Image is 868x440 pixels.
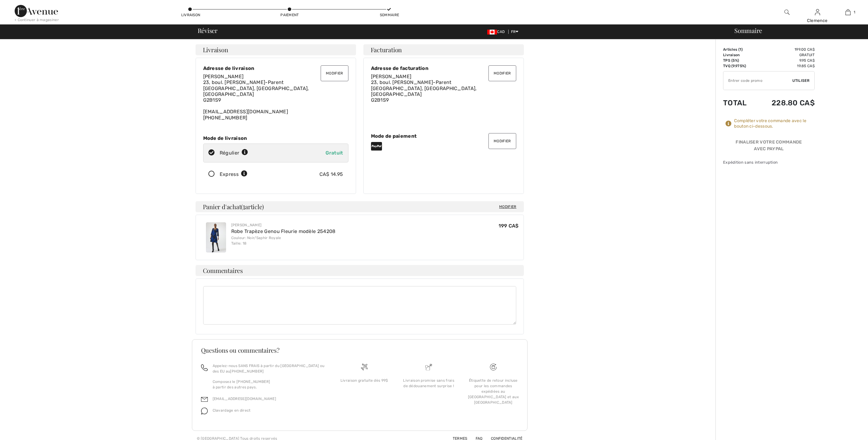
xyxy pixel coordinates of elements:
div: Express [220,171,247,178]
img: Livraison gratuite dès 99$ [361,364,368,370]
span: FR [511,30,519,34]
div: < Continuer à magasiner [15,17,59,23]
span: [PERSON_NAME] [203,74,244,79]
img: Livraison promise sans frais de dédouanement surprise&nbsp;! [425,364,432,370]
img: chat [201,408,208,414]
div: Couleur: Noir/Saphir Royale Taille: 18 [231,235,336,246]
button: Modifier [488,65,516,81]
span: 1 [243,202,245,210]
td: TPS (5%) [723,58,755,63]
img: 1ère Avenue [15,5,58,17]
div: Étiquette de retour incluse pour les commandes expédiées au [GEOGRAPHIC_DATA] et aux [GEOGRAPHIC_... [466,378,521,405]
span: 1 [740,47,741,52]
td: 199.00 CA$ [755,47,815,52]
div: Sommaire [727,27,864,34]
a: [PHONE_NUMBER] [230,369,264,373]
div: Expédition sans interruption [723,159,815,165]
span: 23, boul. [PERSON_NAME]-Parent [GEOGRAPHIC_DATA], [GEOGRAPHIC_DATA], [GEOGRAPHIC_DATA] G2B1S9 [371,79,477,103]
span: Utiliser [792,78,809,83]
div: Finaliser votre commande avec PayPal [723,139,815,155]
a: Se connecter [815,9,820,15]
span: CAD [487,30,507,34]
textarea: Commentaires [203,286,516,325]
a: 1 [833,9,863,16]
span: 23, boul. [PERSON_NAME]-Parent [GEOGRAPHIC_DATA], [GEOGRAPHIC_DATA], [GEOGRAPHIC_DATA] G2B1S9 [203,79,309,103]
img: Livraison gratuite dès 99$ [490,364,497,370]
span: Clavardage en direct [213,408,251,413]
img: Canadian Dollar [487,30,497,35]
img: call [201,364,208,371]
p: Composez le [PHONE_NUMBER] à partir des autres pays. [213,379,325,390]
div: Livraison promise sans frais de dédouanement surprise ! [401,378,456,389]
td: Gratuit [755,52,815,58]
input: Code promo [723,71,792,90]
img: Mes infos [815,9,820,16]
button: Modifier [488,133,516,149]
span: Livraison [203,47,228,53]
td: Total [723,93,755,113]
span: ( article) [241,202,264,211]
span: [PERSON_NAME] [371,74,412,79]
div: [EMAIL_ADDRESS][DOMAIN_NAME] [PHONE_NUMBER] [203,74,348,121]
img: Mon panier [845,9,851,16]
div: CA$ 14.95 [319,171,343,178]
div: Livraison [181,12,200,18]
img: recherche [784,9,790,16]
div: Régulier [220,149,248,157]
div: Clemence [802,17,832,24]
div: Paiement [280,12,299,18]
span: 199 CA$ [499,223,518,229]
span: Facturation [371,47,402,53]
div: Mode de livraison [203,135,348,141]
td: 9.95 CA$ [755,58,815,63]
img: Robe Trapèze Genou Fleurie modèle 254208 [206,222,226,253]
span: Modifier [499,204,516,210]
a: [EMAIL_ADDRESS][DOMAIN_NAME] [213,397,276,401]
h3: Questions ou commentaires? [201,347,518,353]
td: Livraison [723,52,755,58]
img: email [201,396,208,403]
div: Adresse de facturation [371,65,516,71]
div: [PERSON_NAME] [231,222,336,228]
div: Compléter votre commande avec le bouton ci-dessous. [734,118,815,129]
p: Appelez-nous SANS FRAIS à partir du [GEOGRAPHIC_DATA] ou des EU au [213,363,325,374]
a: Robe Trapèze Genou Fleurie modèle 254208 [231,228,336,234]
div: Mode de paiement [371,133,516,139]
td: Articles ( ) [723,47,755,52]
button: Modifier [321,65,348,81]
span: Réviser [198,27,218,34]
td: TVQ (9.975%) [723,63,755,69]
h4: Panier d'achat [196,201,524,212]
h4: Commentaires [196,265,524,276]
div: Livraison gratuite dès 99$ [337,378,392,383]
td: 228.80 CA$ [755,93,815,113]
div: Sommaire [380,12,398,18]
span: 1 [854,9,855,15]
td: 19.85 CA$ [755,63,815,69]
div: Adresse de livraison [203,65,348,71]
span: Gratuit [326,150,343,156]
